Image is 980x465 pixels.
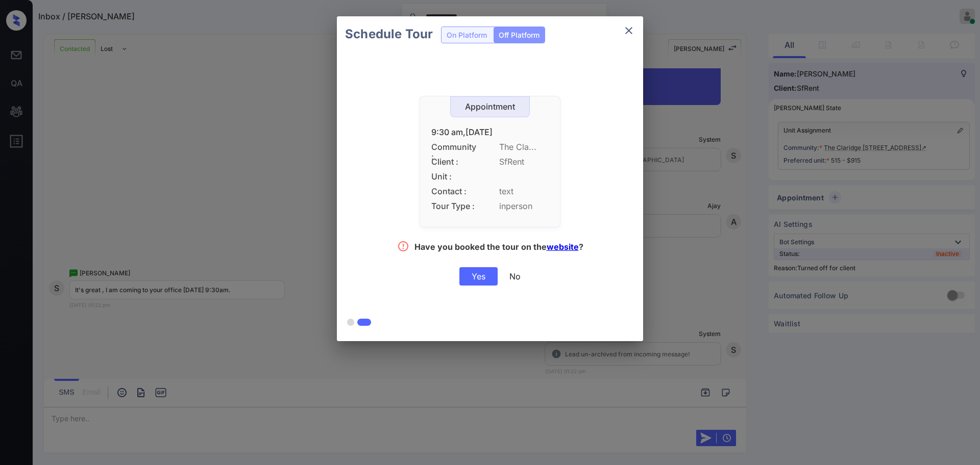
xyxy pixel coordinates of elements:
[431,172,477,182] span: Unit :
[547,242,579,252] a: website
[431,157,477,167] span: Client :
[337,16,441,52] h2: Schedule Tour
[431,127,549,137] div: 9:30 am,[DATE]
[431,201,477,211] span: Tour Type :
[431,187,477,196] span: Contact :
[619,20,639,41] button: close
[414,242,583,254] div: Have you booked the tour on the ?
[499,187,549,196] span: text
[499,201,549,211] span: inperson
[509,271,521,281] div: No
[499,157,549,167] span: SfRent
[451,102,529,112] div: Appointment
[499,142,549,152] span: The Cla...
[431,142,477,152] span: Community :
[459,267,498,286] div: Yes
